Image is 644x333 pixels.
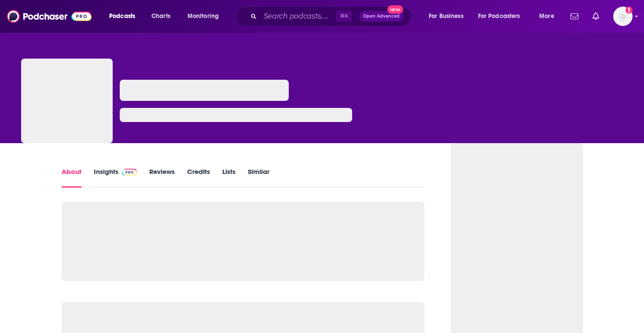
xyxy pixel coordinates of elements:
[222,167,236,188] a: Lists
[533,9,565,23] button: open menu
[626,7,633,14] svg: Add a profile image
[363,14,400,18] span: Open Advanced
[181,9,230,23] button: open menu
[359,11,404,22] button: Open AdvancedNew
[613,7,633,26] img: User Profile
[429,10,464,22] span: For Business
[472,9,533,23] button: open menu
[589,9,603,24] a: Show notifications dropdown
[478,10,520,22] span: For Podcasters
[260,9,336,23] input: Search podcasts, credits, & more...
[336,11,352,22] span: ⌘ K
[7,8,92,25] img: Podchaser - Follow, Share and Rate Podcasts
[567,9,582,24] a: Show notifications dropdown
[423,9,475,23] button: open menu
[613,7,633,26] span: Logged in as cmand-c
[248,167,269,188] a: Similar
[149,167,175,188] a: Reviews
[109,10,135,22] span: Podcasts
[103,9,147,23] button: open menu
[387,5,403,14] span: New
[62,167,81,188] a: About
[188,10,219,22] span: Monitoring
[613,7,633,26] button: Show profile menu
[539,10,554,22] span: More
[187,167,210,188] a: Credits
[244,6,420,26] div: Search podcasts, credits, & more...
[146,9,176,23] a: Charts
[122,169,137,176] img: Podchaser Pro
[94,167,137,188] a: InsightsPodchaser Pro
[151,10,170,22] span: Charts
